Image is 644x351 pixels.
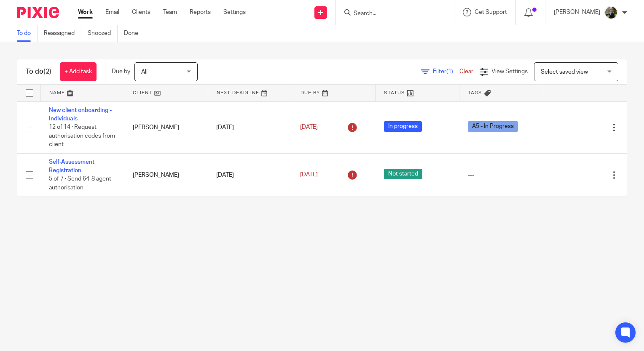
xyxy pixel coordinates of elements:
a: Clear [459,69,473,74]
img: Pixie [17,7,59,18]
a: Email [105,8,119,16]
span: In progress [384,121,422,132]
a: + Add task [60,62,97,81]
span: (1) [446,69,453,74]
span: 12 of 14 · Request authorisation codes from client [49,124,115,147]
span: Select saved view [541,69,588,75]
a: Work [78,8,93,16]
td: [DATE] [208,101,292,153]
a: Snoozed [88,25,118,42]
span: [DATE] [300,124,318,130]
p: [PERSON_NAME] [554,8,600,16]
span: All [141,69,148,75]
p: Due by [112,67,130,76]
a: Team [163,8,177,16]
h1: To do [26,67,51,76]
span: Tags [468,90,482,95]
a: New client onboarding - Individuals [49,107,112,122]
td: [PERSON_NAME] [124,101,208,153]
a: Clients [132,8,150,16]
span: Not started [384,169,422,179]
a: Settings [223,8,246,16]
span: [DATE] [300,172,318,178]
a: Reports [190,8,211,16]
a: To do [17,25,38,42]
td: [DATE] [208,153,292,196]
span: A5 - In Progress [468,121,518,132]
span: (2) [43,68,51,75]
img: ACCOUNTING4EVERYTHING-9.jpg [604,6,618,19]
span: Filter [433,69,459,74]
a: Reassigned [44,25,81,42]
span: 5 of 7 · Send 64-8 agent authorisation [49,176,111,191]
a: Self-Assessment Registration [49,159,94,173]
span: View Settings [491,69,528,74]
td: [PERSON_NAME] [124,153,208,196]
div: --- [468,171,535,179]
span: Get Support [475,9,507,15]
a: Done [124,25,145,42]
input: Search [353,10,429,18]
